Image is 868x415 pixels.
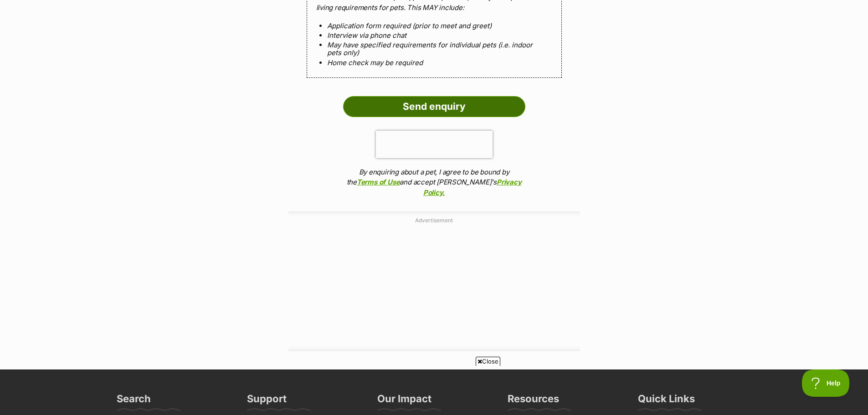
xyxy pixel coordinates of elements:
li: Interview via phone chat [327,31,541,39]
input: Send enquiry [343,96,525,117]
iframe: reCAPTCHA [376,131,493,158]
iframe: Help Scout Beacon - Open [802,369,850,397]
a: Terms of Use [357,178,400,186]
h3: Search [117,392,151,410]
h3: Quick Links [638,392,695,410]
a: Privacy Policy. [423,178,522,197]
li: Application form required (prior to meet and greet) [327,22,541,30]
li: Home check may be required [327,59,541,67]
span: Close [476,357,500,366]
p: By enquiring about a pet, I agree to be bound by the and accept [PERSON_NAME]'s [343,167,525,198]
li: May have specified requirements for individual pets (i.e. indoor pets only) [327,41,541,57]
div: Advertisement [288,211,580,351]
iframe: Advertisement [268,369,600,410]
iframe: Advertisement [213,228,655,342]
h3: Support [247,392,287,410]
